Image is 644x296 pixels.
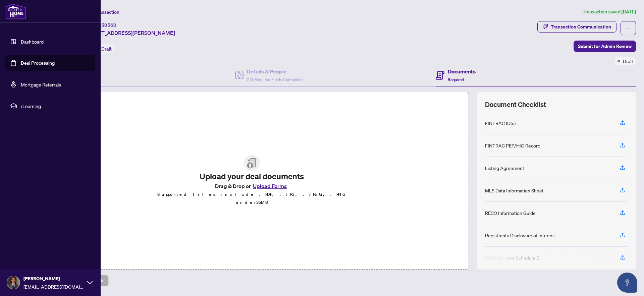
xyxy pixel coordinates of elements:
img: File Upload [244,155,260,171]
button: Transaction Communication [537,21,616,33]
div: Transaction Communication [551,21,611,32]
span: 2/3 Required Fields Completed [247,77,303,82]
span: Drag & Drop or [215,182,289,190]
span: [STREET_ADDRESS][PERSON_NAME] [83,29,175,37]
div: FINTRAC PEP/HIO Record [485,142,540,149]
span: Draft [101,46,112,52]
span: 50560 [101,22,116,28]
a: Deal Processing [21,60,55,66]
span: Submit for Admin Review [578,41,632,52]
span: Required [448,77,464,82]
img: logo [5,3,26,19]
button: Open asap [617,273,637,293]
div: Registrants Disclosure of Interest [485,232,555,239]
h4: Documents [448,67,476,75]
h2: Upload your deal documents [157,171,347,182]
span: ellipsis [626,26,631,31]
div: MLS Data Information Sheet [485,187,544,194]
span: Draft [623,57,633,65]
h4: Details & People [247,67,303,75]
a: Mortgage Referrals [21,81,61,87]
div: RECO Information Guide [485,209,536,217]
span: File UploadUpload your deal documentsDrag & Drop orUpload FormsSupported files include .PDF, .JPG... [152,150,352,212]
article: Transaction saved [DATE] [583,8,636,16]
span: Document Checklist [485,100,546,109]
button: Submit for Admin Review [574,41,636,52]
button: Upload Forms [251,182,289,190]
span: View Transaction [84,9,119,15]
span: [PERSON_NAME] [23,275,84,282]
div: Listing Agreement [485,164,524,172]
p: Supported files include .PDF, .JPG, .JPEG, .PNG under 25 MB [157,190,347,206]
img: Profile Icon [7,276,20,289]
div: FINTRAC ID(s) [485,119,516,127]
a: Dashboard [21,39,44,45]
span: [EMAIL_ADDRESS][DOMAIN_NAME] [23,283,84,290]
span: rLearning [21,102,91,110]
